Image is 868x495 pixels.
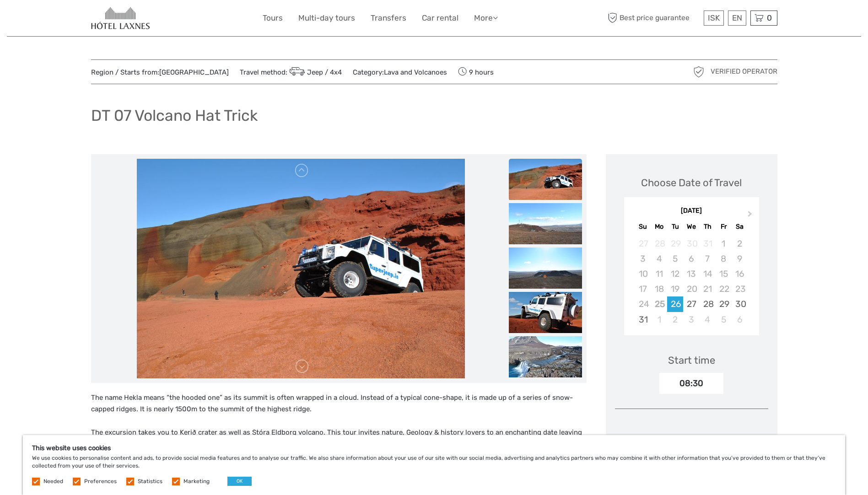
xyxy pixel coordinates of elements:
[159,68,229,76] a: [GEOGRAPHIC_DATA]
[635,281,651,296] div: Not available Sunday, August 17th, 2025
[635,312,651,327] div: Choose Sunday, August 31st, 2025
[667,296,683,312] div: Choose Tuesday, August 26th, 2025
[84,478,117,485] label: Preferences
[732,312,748,327] div: Choose Saturday, September 6th, 2025
[353,68,447,77] span: Category:
[227,477,252,486] button: OK
[683,221,699,233] div: We
[263,11,283,25] a: Tours
[700,296,716,312] div: Choose Thursday, August 28th, 2025
[716,221,732,233] div: Fr
[627,236,756,327] div: month 2025-08
[651,221,667,233] div: Mo
[667,251,683,266] div: Not available Tuesday, August 5th, 2025
[716,266,732,281] div: Not available Friday, August 15th, 2025
[683,296,699,312] div: Choose Wednesday, August 27th, 2025
[683,266,699,281] div: Not available Wednesday, August 13th, 2025
[635,266,651,281] div: Not available Sunday, August 10th, 2025
[91,106,258,125] h1: DT 07 Volcano Hat Trick
[509,159,582,200] img: d05c20eda52e46fa9edc1ad35138d63d_slider_thumbnail.jpg
[744,209,758,223] button: Next Month
[732,266,748,281] div: Not available Saturday, August 16th, 2025
[137,159,465,378] img: d05c20eda52e46fa9edc1ad35138d63d_main_slider.jpg
[766,13,773,22] span: 0
[732,221,748,233] div: Sa
[509,292,582,333] img: 3a1783669c734654a0d3021b55babe13_slider_thumbnail.jpg
[700,221,716,233] div: Th
[732,251,748,266] div: Not available Saturday, August 9th, 2025
[183,478,210,485] label: Marketing
[732,296,748,312] div: Choose Saturday, August 30th, 2025
[298,11,355,25] a: Multi-day tours
[138,478,162,485] label: Statistics
[474,11,498,25] a: More
[716,236,732,251] div: Not available Friday, August 1st, 2025
[667,266,683,281] div: Not available Tuesday, August 12th, 2025
[659,373,723,394] div: 08:30
[667,281,683,296] div: Not available Tuesday, August 19th, 2025
[651,296,667,312] div: Not available Monday, August 25th, 2025
[635,236,651,251] div: Not available Sunday, July 27th, 2025
[651,281,667,296] div: Not available Monday, August 18th, 2025
[683,236,699,251] div: Not available Wednesday, July 30th, 2025
[716,281,732,296] div: Not available Friday, August 22nd, 2025
[716,312,732,327] div: Choose Friday, September 5th, 2025
[668,353,715,367] div: Start time
[43,478,63,485] label: Needed
[651,266,667,281] div: Not available Monday, August 11th, 2025
[711,67,777,76] span: Verified Operator
[700,281,716,296] div: Not available Thursday, August 21st, 2025
[635,251,651,266] div: Not available Sunday, August 3rd, 2025
[91,68,229,77] span: Region / Starts from:
[635,296,651,312] div: Not available Sunday, August 24th, 2025
[509,247,582,289] img: ac928275c52a411ca6989077225cdebf_slider_thumbnail.jpg
[732,281,748,296] div: Not available Saturday, August 23rd, 2025
[32,444,836,452] h5: This website uses cookies
[23,435,845,495] div: We use cookies to personalise content and ads, to provide social media features and to analyse ou...
[651,236,667,251] div: Not available Monday, July 28th, 2025
[458,65,494,78] span: 9 hours
[240,65,342,78] span: Travel method:
[91,392,587,462] p: The name Hekla means “the hooded one” as its summit is often wrapped in a cloud. Instead of a typ...
[91,7,150,29] img: 654-caa16477-354d-4e52-8030-f64145add61e_logo_small.jpg
[716,251,732,266] div: Not available Friday, August 8th, 2025
[509,203,582,244] img: 7a09f6cb33904cefbc8ed5baa1d6b5ba_slider_thumbnail.jpg
[691,65,706,79] img: verified_operator_grey_128.png
[509,336,582,377] img: 3fb3ab7cbe4e491e9eeca317f1d0b6c5_slider_thumbnail.jpg
[667,312,683,327] div: Choose Tuesday, September 2nd, 2025
[683,281,699,296] div: Not available Wednesday, August 20th, 2025
[641,176,742,190] div: Choose Date of Travel
[716,296,732,312] div: Choose Friday, August 29th, 2025
[667,236,683,251] div: Not available Tuesday, July 29th, 2025
[422,11,458,25] a: Car rental
[667,221,683,233] div: Tu
[700,251,716,266] div: Not available Thursday, August 7th, 2025
[624,206,759,216] div: [DATE]
[700,266,716,281] div: Not available Thursday, August 14th, 2025
[606,11,701,26] span: Best price guarantee
[371,11,406,25] a: Transfers
[728,11,746,26] div: EN
[651,251,667,266] div: Not available Monday, August 4th, 2025
[287,68,342,76] a: Jeep / 4x4
[651,312,667,327] div: Choose Monday, September 1st, 2025
[700,236,716,251] div: Not available Thursday, July 31st, 2025
[683,312,699,327] div: Choose Wednesday, September 3rd, 2025
[635,221,651,233] div: Su
[732,236,748,251] div: Not available Saturday, August 2nd, 2025
[683,251,699,266] div: Not available Wednesday, August 6th, 2025
[384,68,447,76] a: Lava and Volcanoes
[700,312,716,327] div: Choose Thursday, September 4th, 2025
[708,13,720,22] span: ISK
